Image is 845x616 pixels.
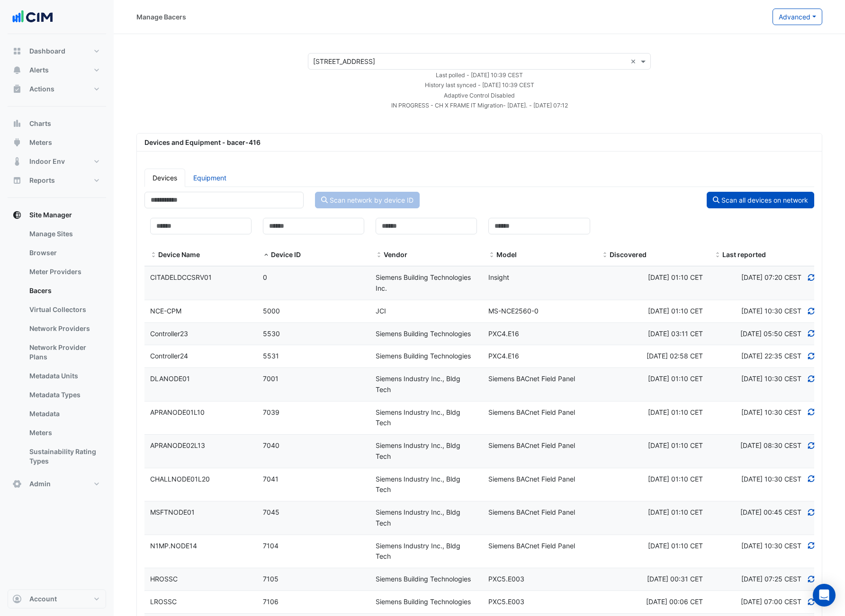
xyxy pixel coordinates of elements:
a: Refresh [807,475,816,483]
div: Site Manager [8,224,106,474]
a: Metadata [22,404,106,423]
span: NCE-CPM [150,307,181,315]
span: 5530 [263,330,280,338]
app-icon: Meters [12,138,22,147]
span: 7039 [263,408,279,416]
div: Manage Bacers [136,12,186,22]
app-icon: Dashboard [12,46,22,56]
span: Meters [29,138,52,147]
span: Siemens Industry Inc., Bldg Tech [376,475,460,494]
a: Virtual Collectors [22,300,106,319]
img: Company Logo [11,8,54,27]
span: Site Manager [29,210,72,220]
span: Discovered at [741,598,801,606]
span: Last reported [714,251,721,259]
span: Siemens Building Technologies [376,352,471,360]
span: MS-NCE2560-0 [488,307,539,315]
span: 7105 [263,575,279,583]
a: Refresh [807,542,816,550]
span: Discovered [602,251,608,259]
span: Fri 30-Oct-2020 11:10 AEDT [648,273,703,281]
span: APRANODE01L10 [150,408,205,416]
a: Browser [22,243,106,262]
span: 7040 [263,441,279,449]
span: Siemens BACnet Field Panel [488,542,575,550]
span: HROSSC [150,575,178,583]
a: Refresh [807,330,816,338]
span: Last reported [722,250,766,259]
span: Vendor [384,250,407,259]
a: Bacers [22,281,106,300]
small: IN PROGRESS - CH X FRAME IT Migration- [DATE]. [391,102,527,109]
button: Account [8,589,106,608]
span: Siemens Building Technologies [376,575,471,583]
a: Refresh [807,307,816,315]
a: Sustainability Rating Types [22,442,106,471]
app-icon: Actions [12,84,22,94]
a: Refresh [807,575,816,583]
span: Dashboard [29,46,65,56]
span: 7001 [263,375,279,383]
span: Fri 30-Oct-2020 11:10 AEDT [648,508,703,516]
span: Siemens Industry Inc., Bldg Tech [376,408,460,427]
button: Actions [8,80,106,98]
span: Account [29,594,57,604]
app-icon: Charts [12,119,22,128]
span: 0 [263,273,267,281]
span: Clear [630,56,638,66]
span: Siemens Building Technologies [376,598,471,606]
span: Actions [29,84,54,94]
a: Refresh [807,508,816,516]
span: JCI [376,307,386,315]
span: Fri 30-Oct-2020 11:10 AEDT [648,307,703,315]
span: Discovered at [741,375,801,383]
span: Model [488,251,495,259]
span: CITADELDCCSRV01 [150,273,212,281]
span: Discovered at [740,441,801,449]
span: Siemens Industry Inc., Bldg Tech [376,441,460,460]
span: Siemens Industry Inc., Bldg Tech [376,542,460,561]
span: Siemens BACnet Field Panel [488,441,575,449]
span: 7104 [263,542,279,550]
span: Device ID [271,250,301,259]
a: Refresh [807,441,816,449]
span: Thu 20-Feb-2025 10:06 AEDT [646,598,703,606]
span: 7041 [263,475,279,483]
span: PXC5.E003 [488,575,524,583]
span: Discovered at [741,408,801,416]
span: 7106 [263,598,279,606]
span: Device ID [263,251,270,259]
a: Manage Sites [22,224,106,243]
span: Discovered at [741,575,801,583]
span: PXC4.E16 [488,330,519,338]
span: Device Name [150,251,157,259]
span: PXC5.E003 [488,598,524,606]
button: Charts [8,114,106,133]
a: Meters [22,423,106,442]
span: Charts [29,119,51,128]
button: Alerts [8,61,106,80]
span: Fri 30-Oct-2020 11:10 AEDT [648,408,703,416]
button: Meters [8,133,106,152]
span: Insight [488,273,509,281]
span: Fri 30-Oct-2020 11:10 AEDT [648,542,703,550]
span: Siemens Building Technologies [376,330,471,338]
small: - [DATE] 07:12 [529,102,568,109]
span: Reports [29,176,55,185]
span: Siemens BACnet Field Panel [488,408,575,416]
span: Discovered at [740,330,801,338]
a: Refresh [807,408,816,416]
span: Alerts [29,65,49,75]
span: DLANODE01 [150,375,190,383]
app-icon: Reports [12,176,22,185]
a: Refresh [807,352,816,360]
span: 7045 [263,508,279,516]
app-icon: Admin [12,479,22,489]
small: Adaptive Control Disabled [444,92,515,99]
span: Admin [29,479,51,489]
app-icon: Site Manager [12,210,22,220]
span: Siemens Industry Inc., Bldg Tech [376,508,460,527]
span: Siemens Industry Inc., Bldg Tech [376,375,460,393]
button: Indoor Env [8,152,106,171]
span: Fri 30-Oct-2020 11:10 AEDT [648,475,703,483]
